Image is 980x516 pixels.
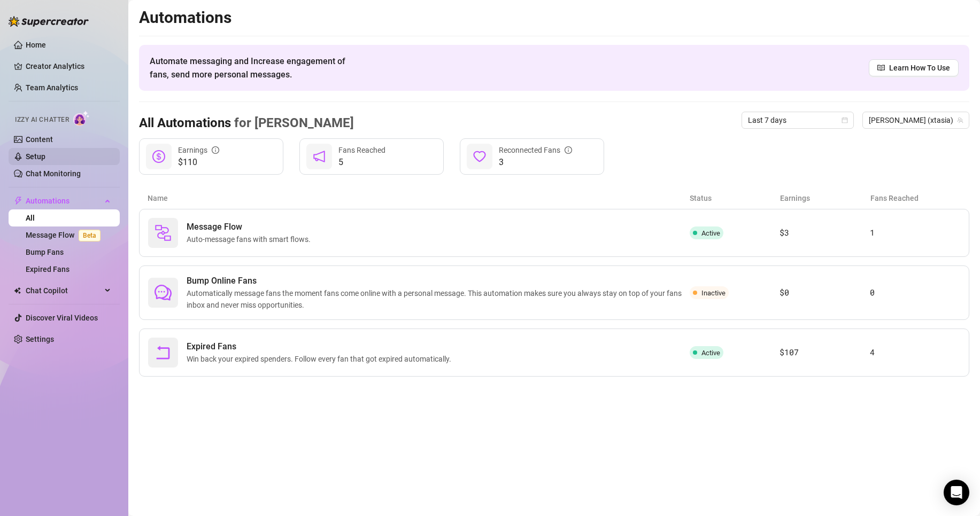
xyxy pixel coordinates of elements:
a: Creator Analytics [26,58,111,75]
div: Reconnected Fans [499,144,572,156]
article: $0 [780,286,870,299]
a: Learn How To Use [869,59,959,76]
span: comment [155,284,172,301]
span: Inactive [701,289,726,297]
span: info-circle [565,146,572,154]
article: Name [148,192,690,204]
span: team [957,117,963,123]
span: 5 [338,156,385,169]
div: Earnings [178,144,219,156]
span: Bump Online Fans [187,275,690,287]
a: Bump Fans [26,248,64,256]
span: Automatically message fans the moment fans come online with a personal message. This automation m... [187,287,690,311]
span: calendar [842,117,848,123]
span: Anastasia (xtasia) [869,112,963,128]
span: Chat Copilot [26,282,102,299]
span: Expired Fans [187,340,456,353]
img: svg%3e [155,224,172,241]
span: notification [313,150,326,163]
article: $3 [780,226,870,239]
a: Expired Fans [26,265,70,273]
span: rollback [155,344,172,361]
span: read [877,64,885,72]
a: Settings [26,335,54,343]
span: Izzy AI Chatter [15,115,69,125]
a: Chat Monitoring [26,169,81,178]
span: info-circle [212,146,219,154]
a: Setup [26,152,45,161]
span: Last 7 days [748,112,847,128]
article: Fans Reached [870,192,961,204]
a: Team Analytics [26,83,78,92]
h2: Automations [139,7,969,28]
article: $107 [780,346,870,359]
img: AI Chatter [73,111,90,126]
article: Earnings [780,192,870,204]
span: Fans Reached [338,146,385,154]
span: 3 [499,156,572,169]
span: Automations [26,192,102,209]
span: Active [701,349,720,357]
span: thunderbolt [14,197,22,205]
article: 0 [870,286,960,299]
img: logo-BBDzfeDw.svg [9,16,89,27]
a: Home [26,41,46,49]
span: Auto-message fans with smart flows. [187,233,315,245]
a: Message FlowBeta [26,231,105,239]
span: for [PERSON_NAME] [231,115,354,130]
span: heart [473,150,486,163]
article: Status [690,192,780,204]
img: Chat Copilot [14,287,21,294]
span: Automate messaging and Increase engagement of fans, send more personal messages. [150,54,356,81]
span: dollar [152,150,165,163]
article: 4 [870,346,960,359]
div: Open Intercom Messenger [944,480,969,505]
span: Learn How To Use [889,62,950,74]
a: Content [26,135,53,144]
h3: All Automations [139,115,354,132]
article: 1 [870,226,960,239]
span: Win back your expired spenders. Follow every fan that got expired automatically. [187,353,456,365]
span: Active [701,229,720,237]
a: Discover Viral Videos [26,314,98,322]
a: All [26,214,35,222]
span: $110 [178,156,219,169]
span: Message Flow [187,221,315,233]
span: Beta [79,230,101,241]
